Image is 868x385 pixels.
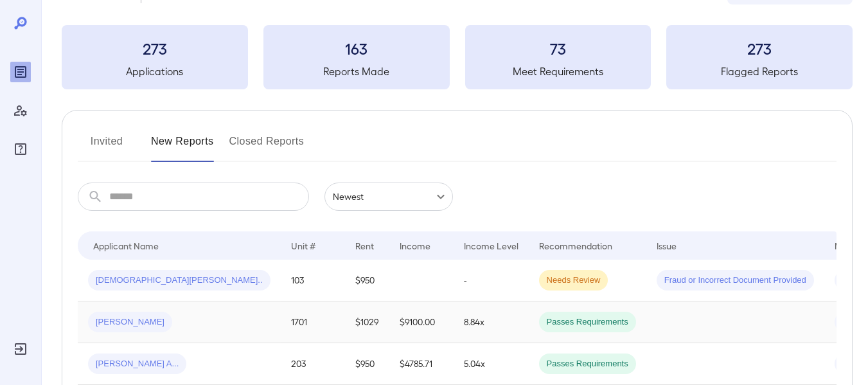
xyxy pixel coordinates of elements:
td: $950 [345,343,389,385]
button: Closed Reports [229,131,305,162]
h5: Applications [62,64,248,79]
div: FAQ [10,139,31,159]
div: Applicant Name [93,238,159,253]
div: Newest [324,183,453,211]
h3: 73 [465,38,651,58]
div: Manage Users [10,100,31,121]
td: 8.84x [454,301,529,343]
div: Rent [355,238,376,253]
td: $9100.00 [389,301,454,343]
span: [DEMOGRAPHIC_DATA][PERSON_NAME].. [88,274,270,287]
span: Fraud or Incorrect Document Provided [657,274,814,287]
span: [PERSON_NAME] [88,316,172,328]
div: Income Level [464,238,518,253]
h3: 163 [263,38,450,58]
span: Passes Requirements [539,358,636,370]
div: Reports [10,62,31,82]
div: Log Out [10,339,31,359]
td: - [454,260,529,301]
h3: 273 [666,38,853,58]
td: 1701 [281,301,345,343]
summary: 273Applications163Reports Made73Meet Requirements273Flagged Reports [62,25,853,89]
td: $950 [345,260,389,301]
h5: Meet Requirements [465,64,651,79]
button: New Reports [151,131,214,162]
h3: 273 [62,38,248,58]
td: 203 [281,343,345,385]
td: 5.04x [454,343,529,385]
span: Needs Review [539,274,608,287]
td: 103 [281,260,345,301]
td: $4785.71 [389,343,454,385]
div: Recommendation [539,238,612,253]
button: Invited [78,131,136,162]
span: Passes Requirements [539,316,636,328]
td: $1029 [345,301,389,343]
h5: Reports Made [263,64,450,79]
div: Issue [657,238,677,253]
span: [PERSON_NAME] A... [88,358,186,370]
div: Unit # [291,238,315,253]
h5: Flagged Reports [666,64,853,79]
div: Method [835,238,866,253]
div: Income [400,238,430,253]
